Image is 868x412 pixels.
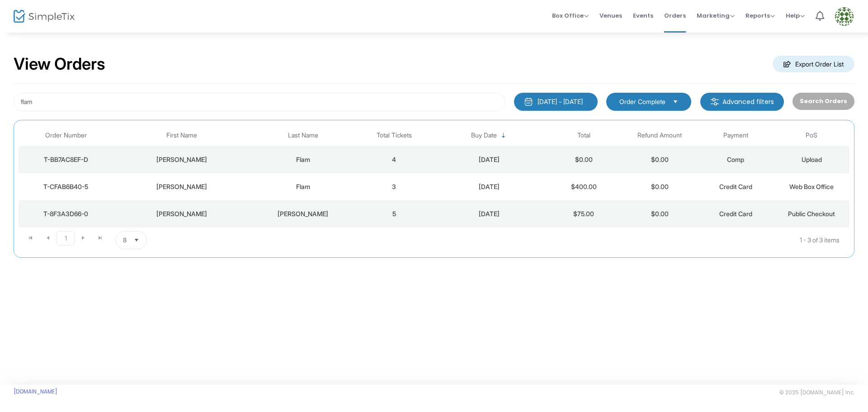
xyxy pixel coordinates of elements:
td: 5 [356,200,432,227]
span: Sortable [500,132,507,139]
kendo-pager-info: 1 - 3 of 3 items [237,231,840,249]
div: Data table [19,125,849,227]
input: Search by name, email, phone, order number, ip address, or last 4 digits of card [14,93,505,111]
div: Diane [116,182,248,191]
div: Flam [252,182,354,191]
th: Refund Amount [622,125,698,146]
a: [DOMAIN_NAME] [14,388,57,395]
div: [DATE] - [DATE] [538,97,583,106]
button: [DATE] - [DATE] [514,93,598,111]
th: Total Tickets [356,125,432,146]
span: Venues [599,4,622,27]
span: 8 [123,236,127,245]
th: Total [546,125,622,146]
span: Reports [745,11,775,20]
span: Orders [664,4,686,27]
td: $75.00 [546,200,622,227]
span: Order Complete [619,97,665,106]
span: First Name [166,132,197,139]
span: Public Checkout [788,210,835,218]
span: Payment [723,132,748,139]
div: T-8F3A3D66-0 [21,209,111,218]
td: $0.00 [622,146,698,173]
td: 3 [356,173,432,200]
span: Events [633,4,653,27]
td: $0.00 [622,173,698,200]
span: Credit Card [719,183,752,190]
div: Broussard [252,209,354,218]
div: Flam [252,155,354,164]
span: Marketing [697,11,735,20]
td: $0.00 [622,200,698,227]
span: PoS [806,132,817,139]
td: 4 [356,146,432,173]
span: © 2025 [DOMAIN_NAME] Inc. [779,389,854,396]
span: Help [786,11,805,20]
span: Web Box Office [789,183,834,190]
span: Comp [727,156,744,163]
div: Lindsey [116,155,248,164]
m-button: Export Order List [773,56,854,72]
td: $0.00 [546,146,622,173]
div: T-BB7AC8EF-D [21,155,111,164]
span: Page 1 [57,231,75,246]
button: Select [130,232,143,249]
div: T-CFAB6B40-5 [21,182,111,191]
span: Box Office [552,11,589,20]
h2: View Orders [14,54,105,74]
div: 3/16/2025 [434,209,544,218]
img: filter [710,97,719,106]
span: Last Name [288,132,318,139]
td: $400.00 [546,173,622,200]
div: 9/16/2025 [434,155,544,164]
span: Credit Card [719,210,752,218]
img: monthly [524,97,533,106]
button: Select [669,97,682,107]
m-button: Advanced filters [700,93,784,111]
span: Order Number [45,132,87,139]
span: Upload [802,156,822,163]
div: 9/15/2025 [434,182,544,191]
span: Buy Date [471,132,497,139]
div: Shea [116,209,248,218]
